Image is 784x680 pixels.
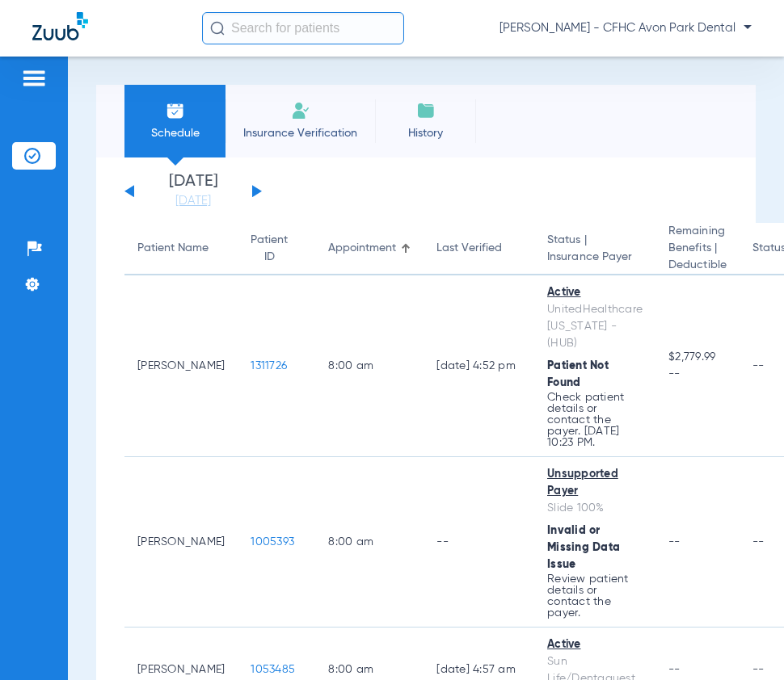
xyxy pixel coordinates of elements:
[315,275,424,457] td: 8:00 AM
[547,284,643,301] div: Active
[416,101,436,120] img: History
[424,457,534,628] td: --
[124,275,238,457] td: [PERSON_NAME]
[328,240,411,257] div: Appointment
[547,360,609,388] span: Patient Not Found
[166,101,185,120] img: Schedule
[210,21,225,36] img: Search Icon
[124,457,238,628] td: [PERSON_NAME]
[145,174,242,209] li: [DATE]
[547,500,643,517] div: Slide 100%
[547,573,643,619] p: Review patient details or contact the payer.
[655,223,740,275] th: Remaining Benefits |
[547,392,643,448] p: Check patient details or contact the payer. [DATE] 10:23 PM.
[238,125,363,141] span: Insurance Verification
[202,12,404,44] input: Search for patients
[547,301,643,352] div: UnitedHealthcare [US_STATE] - (HUB)
[534,223,655,275] th: Status |
[547,525,620,570] span: Invalid or Missing Data Issue
[251,360,287,371] span: 1311726
[145,193,242,209] a: [DATE]
[436,240,521,257] div: Last Verified
[251,664,295,675] span: 1053485
[547,249,643,266] span: Insurance Payer
[137,240,225,257] div: Patient Name
[668,349,727,366] span: $2,779.99
[251,232,302,266] div: Patient ID
[137,240,209,257] div: Patient Name
[328,240,396,257] div: Appointment
[251,232,288,266] div: Patient ID
[547,466,643,500] div: Unsupported Payer
[547,636,643,653] div: Active
[499,20,752,36] span: [PERSON_NAME] - CFHC Avon Park Dental
[315,457,424,628] td: 8:00 AM
[387,125,464,141] span: History
[251,536,294,548] span: 1005393
[703,602,784,680] iframe: Chat Widget
[436,240,502,257] div: Last Verified
[21,69,47,88] img: hamburger-icon
[668,257,727,274] span: Deductible
[291,101,310,120] img: Manual Insurance Verification
[424,275,534,457] td: [DATE] 4:52 PM
[32,12,88,40] img: Zuub Logo
[137,125,213,141] span: Schedule
[668,664,681,675] span: --
[668,536,681,548] span: --
[668,366,727,383] span: --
